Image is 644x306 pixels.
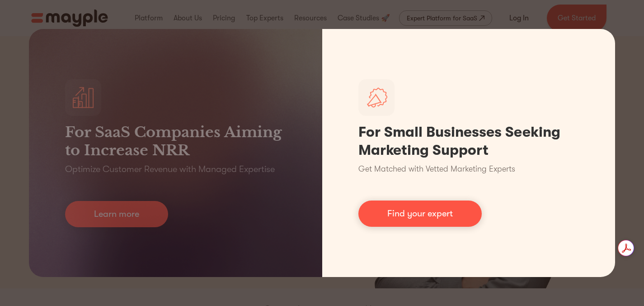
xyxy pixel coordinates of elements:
p: Optimize Customer Revenue with Managed Expertise [65,163,275,176]
h3: For SaaS Companies Aiming to Increase NRR [65,123,286,159]
p: Get Matched with Vetted Marketing Experts [358,163,515,175]
a: Learn more [65,201,168,227]
h1: For Small Businesses Seeking Marketing Support [358,123,579,159]
a: Find your expert [358,201,482,227]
